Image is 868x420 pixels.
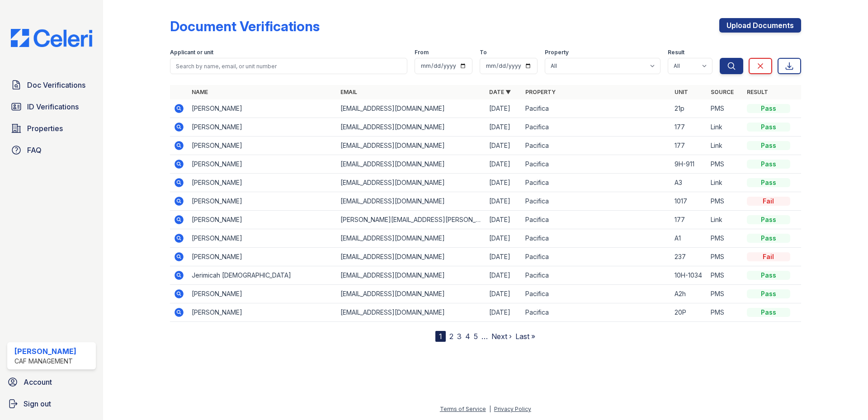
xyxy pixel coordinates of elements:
[671,248,707,266] td: 237
[494,406,531,412] a: Privacy Policy
[337,155,486,174] td: [EMAIL_ADDRESS][DOMAIN_NAME]
[340,89,357,95] a: Email
[27,80,85,90] span: Doc Verifications
[747,160,790,169] div: Pass
[27,101,79,112] span: ID Verifications
[747,89,768,95] a: Result
[522,303,670,322] td: Pacifica
[188,118,337,137] td: [PERSON_NAME]
[337,303,486,322] td: [EMAIL_ADDRESS][DOMAIN_NAME]
[188,211,337,229] td: [PERSON_NAME]
[522,211,670,229] td: Pacifica
[707,211,743,229] td: Link
[337,118,486,137] td: [EMAIL_ADDRESS][DOMAIN_NAME]
[747,141,790,150] div: Pass
[707,137,743,155] td: Link
[747,252,790,261] div: Fail
[719,18,801,33] a: Upload Documents
[7,98,96,116] a: ID Verifications
[675,89,688,95] a: Unit
[522,285,670,303] td: Pacifica
[671,303,707,322] td: 20P
[337,211,486,229] td: [PERSON_NAME][EMAIL_ADDRESS][PERSON_NAME][DOMAIN_NAME]
[486,192,522,211] td: [DATE]
[671,211,707,229] td: 177
[671,229,707,248] td: A1
[486,99,522,118] td: [DATE]
[486,155,522,174] td: [DATE]
[747,197,790,206] div: Fail
[522,248,670,266] td: Pacifica
[170,58,407,74] input: Search by name, email, or unit number
[7,119,96,137] a: Properties
[188,137,337,155] td: [PERSON_NAME]
[671,266,707,285] td: 10H-1034
[707,118,743,137] td: Link
[671,285,707,303] td: A2h
[707,285,743,303] td: PMS
[337,285,486,303] td: [EMAIL_ADDRESS][DOMAIN_NAME]
[337,248,486,266] td: [EMAIL_ADDRESS][DOMAIN_NAME]
[545,49,569,56] label: Property
[707,192,743,211] td: PMS
[435,331,446,342] div: 1
[486,137,522,155] td: [DATE]
[486,211,522,229] td: [DATE]
[24,377,52,387] span: Account
[188,285,337,303] td: [PERSON_NAME]
[747,308,790,317] div: Pass
[671,99,707,118] td: 21p
[4,29,99,47] img: CE_Logo_Blue-a8612792a0a2168367f1c8372b55b34899dd931a85d93a1a3d3e32e68fde9ad4.png
[747,215,790,224] div: Pass
[522,192,670,211] td: Pacifica
[192,89,208,95] a: Name
[747,271,790,280] div: Pass
[188,174,337,192] td: [PERSON_NAME]
[449,332,453,341] a: 2
[522,99,670,118] td: Pacifica
[707,248,743,266] td: PMS
[486,229,522,248] td: [DATE]
[14,346,76,357] div: [PERSON_NAME]
[4,395,99,413] a: Sign out
[707,303,743,322] td: PMS
[486,118,522,137] td: [DATE]
[188,229,337,248] td: [PERSON_NAME]
[486,285,522,303] td: [DATE]
[668,49,684,56] label: Result
[24,398,51,409] span: Sign out
[27,123,63,134] span: Properties
[188,248,337,266] td: [PERSON_NAME]
[707,155,743,174] td: PMS
[474,332,478,341] a: 5
[491,332,512,341] a: Next ›
[522,137,670,155] td: Pacifica
[4,373,99,391] a: Account
[747,234,790,243] div: Pass
[711,89,734,95] a: Source
[671,137,707,155] td: 177
[465,332,470,341] a: 4
[671,155,707,174] td: 9H-911
[415,49,429,56] label: From
[188,155,337,174] td: [PERSON_NAME]
[7,141,96,159] a: FAQ
[707,266,743,285] td: PMS
[486,303,522,322] td: [DATE]
[457,332,462,341] a: 3
[747,289,790,298] div: Pass
[486,266,522,285] td: [DATE]
[707,99,743,118] td: PMS
[337,174,486,192] td: [EMAIL_ADDRESS][DOMAIN_NAME]
[671,118,707,137] td: 177
[7,76,96,94] a: Doc Verifications
[489,406,491,412] div: |
[480,49,487,56] label: To
[489,89,511,95] a: Date ▼
[525,89,556,95] a: Property
[337,266,486,285] td: [EMAIL_ADDRESS][DOMAIN_NAME]
[515,332,535,341] a: Last »
[486,248,522,266] td: [DATE]
[747,178,790,187] div: Pass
